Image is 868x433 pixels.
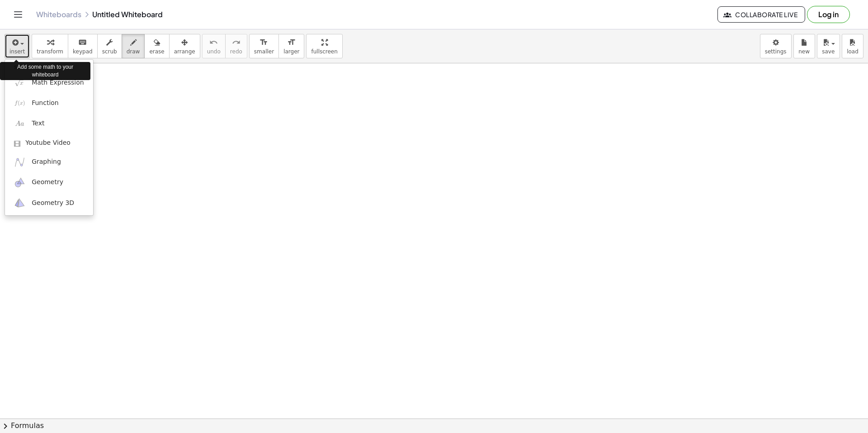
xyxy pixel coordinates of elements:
[202,34,226,58] button: undoundo
[287,37,296,48] i: format_size
[793,34,815,58] button: new
[122,34,145,58] button: draw
[174,48,195,55] span: arrange
[32,34,68,58] button: transform
[68,34,98,58] button: keyboardkeypad
[798,48,810,55] span: new
[32,199,74,208] span: Geometry 3D
[14,157,25,168] img: ggb-graphing.svg
[717,6,805,23] button: Collaborate Live
[97,34,122,58] button: scrub
[149,48,164,55] span: erase
[5,93,93,113] a: Function
[14,118,25,129] img: Aa.png
[14,177,25,188] img: ggb-geometry.svg
[127,48,140,55] span: draw
[14,97,25,109] img: f_x.png
[306,34,342,58] button: fullscreen
[5,34,30,58] button: insert
[725,10,797,19] span: Collaborate Live
[254,48,274,55] span: smaller
[817,34,840,58] button: save
[760,34,792,58] button: settings
[32,119,44,128] span: Text
[32,78,84,87] span: Math Expression
[5,134,93,152] a: Youtube Video
[232,37,241,48] i: redo
[5,172,93,193] a: Geometry
[283,48,299,55] span: larger
[207,48,221,55] span: undo
[259,37,268,48] i: format_size
[822,48,835,55] span: save
[807,6,850,23] button: Log in
[32,99,59,108] span: Function
[847,48,859,55] span: load
[36,10,81,19] a: Whiteboards
[225,34,247,58] button: redoredo
[230,48,242,55] span: redo
[32,178,63,187] span: Geometry
[102,48,117,55] span: scrub
[14,77,25,88] img: sqrt_x.png
[765,48,787,55] span: settings
[9,48,25,55] span: insert
[37,48,63,55] span: transform
[5,152,93,172] a: Graphing
[5,193,93,213] a: Geometry 3D
[25,138,71,148] span: Youtube Video
[5,114,93,134] a: Text
[278,34,304,58] button: format_sizelarger
[144,34,169,58] button: erase
[842,34,863,58] button: load
[73,48,93,55] span: keypad
[11,7,25,22] button: Toggle navigation
[249,34,279,58] button: format_sizesmaller
[78,37,87,48] i: keyboard
[32,157,61,167] span: Graphing
[311,48,337,55] span: fullscreen
[14,197,25,209] img: ggb-3d.svg
[169,34,200,58] button: arrange
[209,37,218,48] i: undo
[5,72,93,93] a: Math Expression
